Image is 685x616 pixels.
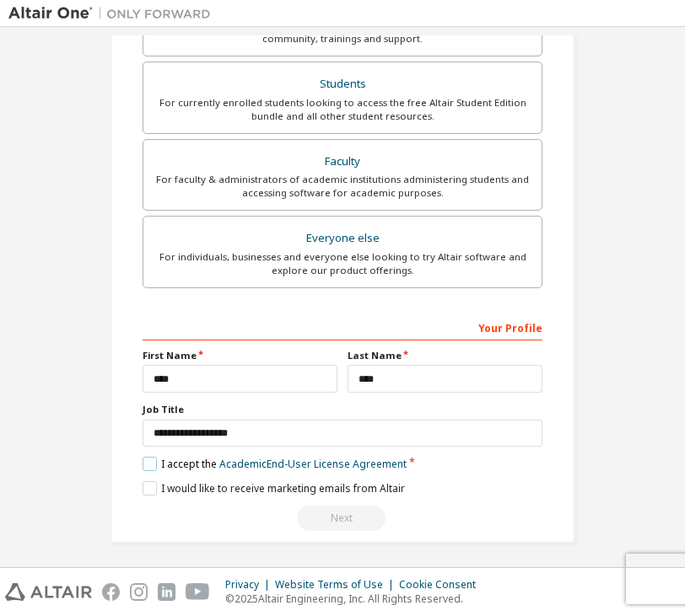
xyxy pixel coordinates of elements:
[5,583,92,601] img: altair_logo.svg
[143,349,337,362] label: First Name
[143,506,542,531] div: Read and acccept EULA to continue
[154,250,531,277] div: For individuals, businesses and everyone else looking to try Altair software and explore our prod...
[143,403,542,416] label: Job Title
[143,313,542,340] div: Your Profile
[8,5,219,22] img: Altair One
[186,583,210,601] img: youtube.svg
[219,457,407,471] a: Academic End-User License Agreement
[399,578,486,592] div: Cookie Consent
[154,150,531,174] div: Faculty
[225,578,275,592] div: Privacy
[154,96,531,123] div: For currently enrolled students looking to access the free Altair Student Edition bundle and all ...
[154,227,531,250] div: Everyone else
[143,481,405,495] label: I would like to receive marketing emails from Altair
[225,592,486,606] p: © 2025 Altair Engineering, Inc. All Rights Reserved.
[154,173,531,200] div: For faculty & administrators of academic institutions administering students and accessing softwa...
[143,457,407,471] label: I accept the
[158,583,175,601] img: linkedin.svg
[348,349,542,362] label: Last Name
[154,72,531,96] div: Students
[102,583,120,601] img: facebook.svg
[130,583,148,601] img: instagram.svg
[275,578,399,592] div: Website Terms of Use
